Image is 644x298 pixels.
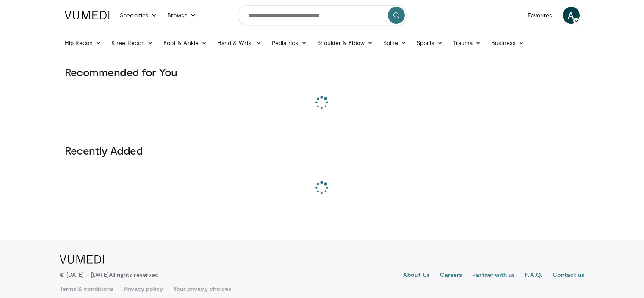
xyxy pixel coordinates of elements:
[312,34,378,51] a: Shoulder & Elbow
[472,270,515,281] a: Partner with us
[65,65,580,79] h3: Recommended for You
[525,270,542,281] a: F.A.Q.
[173,284,231,293] a: Your privacy choices
[212,34,267,51] a: Hand & Wrist
[60,255,104,264] img: VuMedi Logo
[158,34,212,51] a: Foot & Ankle
[238,5,407,25] input: Search topics, interventions
[65,144,580,157] h3: Recently Added
[162,7,201,24] a: Browse
[412,34,448,51] a: Sports
[440,270,462,281] a: Careers
[486,34,529,51] a: Business
[124,284,163,293] a: Privacy policy
[60,34,107,51] a: Hip Recon
[109,271,158,278] span: All rights reserved
[403,270,430,281] a: About Us
[115,7,163,24] a: Specialties
[378,34,412,51] a: Spine
[553,270,585,281] a: Contact us
[60,284,113,293] a: Terms & conditions
[106,34,158,51] a: Knee Recon
[60,270,159,279] p: © [DATE] – [DATE]
[522,7,558,24] a: Favorites
[267,34,312,51] a: Pediatrics
[563,7,580,24] a: A
[448,34,486,51] a: Trauma
[65,11,110,19] img: VuMedi Logo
